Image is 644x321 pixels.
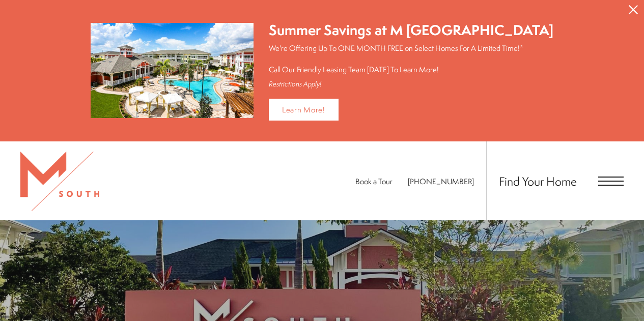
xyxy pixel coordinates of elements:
[269,80,553,89] div: Restrictions Apply!
[269,43,553,75] p: We're Offering Up To ONE MONTH FREE on Select Homes For A Limited Time!* Call Our Friendly Leasin...
[408,176,474,187] a: Call Us at 813-570-8014
[408,176,474,187] span: [PHONE_NUMBER]
[269,20,553,40] div: Summer Savings at M [GEOGRAPHIC_DATA]
[499,173,577,189] a: Find Your Home
[355,176,393,187] a: Book a Tour
[598,177,624,186] button: Open Menu
[91,23,254,118] img: Summer Savings at M South Apartments
[20,152,99,211] img: MSouth
[269,99,339,121] a: Learn More!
